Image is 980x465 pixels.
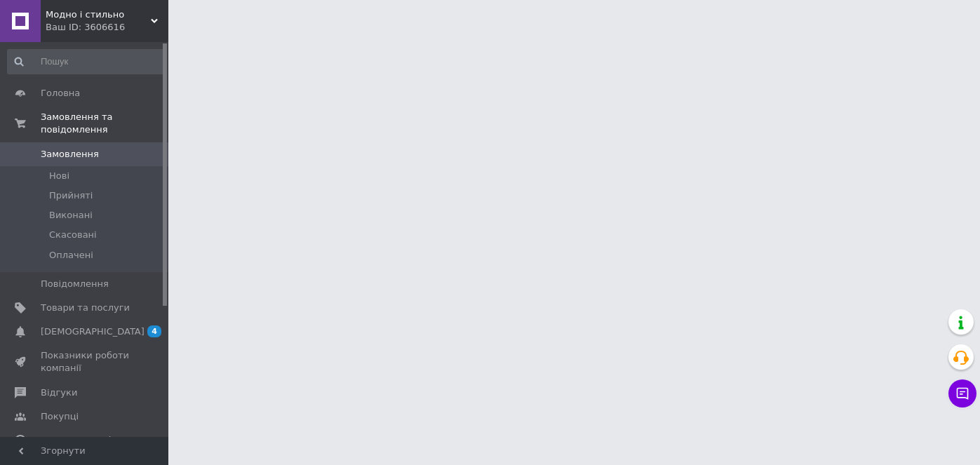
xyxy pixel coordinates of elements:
div: Ваш ID: 3606616 [46,21,168,34]
span: 4 [147,325,161,337]
span: Оплачені [49,249,93,262]
button: Чат з покупцем [948,379,976,407]
span: Модно і стильно [46,8,151,21]
span: Замовлення [41,148,99,161]
span: Товари та послуги [41,302,130,314]
span: Виконані [49,209,93,222]
span: Покупці [41,410,79,423]
span: Прийняті [49,189,93,202]
span: Скасовані [49,229,97,241]
input: Пошук [7,49,165,74]
span: Відгуки [41,386,77,399]
span: Нові [49,170,69,182]
span: Каталог ProSale [41,434,116,447]
span: Повідомлення [41,278,109,290]
span: Головна [41,87,80,100]
span: Замовлення та повідомлення [41,111,168,136]
span: [DEMOGRAPHIC_DATA] [41,325,145,338]
span: Показники роботи компанії [41,349,130,375]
